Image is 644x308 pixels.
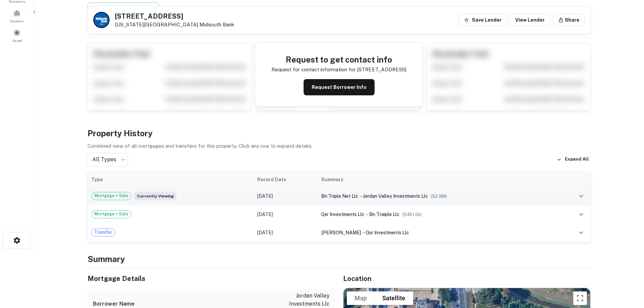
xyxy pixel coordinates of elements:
a: Midsouth Bank [199,22,234,27]
button: Expand All [555,155,591,165]
span: Saved [12,38,22,43]
div: → [321,192,554,200]
h5: Location [343,274,591,284]
h4: Request to get contact info [271,53,406,66]
p: [STREET_ADDRESS] [357,66,406,74]
iframe: Chat Widget [610,254,644,286]
a: View Lender [510,14,550,26]
button: Show satellite imagery [375,291,413,305]
span: Contacts [10,18,24,24]
span: ($ 451.5k ) [402,212,422,217]
div: → [321,211,554,218]
span: ($ 2.9M ) [431,194,447,199]
button: Toggle fullscreen view [573,291,587,305]
span: Mortgage + Sale [92,192,131,199]
p: jordan valley investments llc [269,292,330,308]
span: Mortgage + Sale [92,211,131,217]
h4: Summary [88,253,591,265]
div: → [321,229,554,236]
button: Request Borrower Info [304,79,375,95]
button: expand row [575,209,587,220]
h5: Mortgage Details [88,274,335,284]
button: View Property Details [88,2,159,15]
span: Currently viewing [134,192,176,200]
span: qsr investments llc [321,212,364,217]
button: Save Lender [458,14,507,26]
th: Summary [318,172,557,187]
h6: Borrower Name [93,300,135,308]
p: [US_STATE][GEOGRAPHIC_DATA] [115,22,234,28]
span: Transfer [92,229,115,236]
p: Combined view of all mortgages and transfers for this property. Click any row to expand details. [88,142,591,150]
button: Show street map [347,291,375,305]
button: Share [553,14,585,26]
span: qsr investments llc [366,230,409,235]
span: bn traiple llc [369,212,400,217]
button: expand row [575,227,587,238]
span: bn triple net llc [321,193,358,199]
th: Type [88,172,254,187]
span: jordan valley investments llc [363,193,428,199]
span: [PERSON_NAME] [321,230,361,235]
td: [DATE] [254,205,318,223]
a: Saved [2,26,32,45]
td: [DATE] [254,187,318,205]
th: Record Date [254,172,318,187]
div: All Types [88,153,128,166]
p: Request for contact information for [271,66,356,74]
a: Contacts [2,7,32,25]
h4: Property History [88,127,591,139]
td: [DATE] [254,223,318,242]
h5: [STREET_ADDRESS] [115,13,234,20]
button: expand row [575,190,587,202]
